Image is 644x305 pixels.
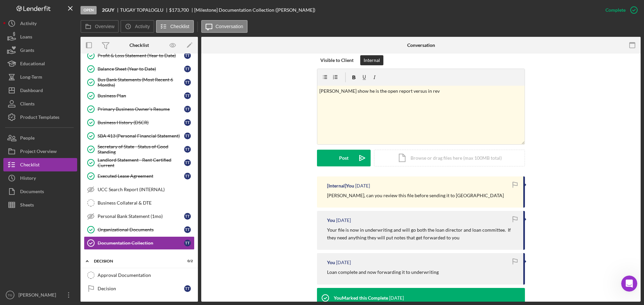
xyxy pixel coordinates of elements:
div: Activity [20,17,37,32]
button: Loans [3,30,77,44]
button: Post [317,150,371,166]
button: Internal [360,55,383,65]
button: Checklist [156,20,194,33]
div: T T [184,173,191,179]
div: SBA 413 (Personal Financial Statement) [98,133,184,139]
button: Visible to Client [317,55,357,65]
div: Bus Bank Statements (Most Recent 6 Months) [98,77,184,88]
div: T T [184,240,191,246]
div: Sheets [20,198,34,213]
div: You [327,218,335,223]
div: Profit & Loss Statement (Year to Date) [98,53,184,58]
div: Educational [20,57,45,72]
button: Educational [3,57,77,70]
div: Open [80,6,97,14]
a: Documentation CollectionTT [84,236,195,250]
a: Checklist [3,158,77,171]
a: SBA 413 (Personal Financial Statement)TT [84,129,195,143]
a: Landlord Statement - Rent Certified CurrentTT [84,156,195,169]
button: Overview [80,20,119,33]
div: TUGAY TOPALOGLU [120,7,169,13]
a: Secretary of State - Status of Good StandingTT [84,143,195,156]
div: Grants [20,44,34,59]
a: Personal Bank Statement (1mo)TT [84,210,195,223]
text: TG [8,293,12,297]
button: Grants [3,44,77,57]
span: $173,700 [169,7,189,13]
a: Bus Bank Statements (Most Recent 6 Months)TT [84,76,195,89]
div: Business Collateral & DTE [98,200,194,206]
div: You Marked this Complete [334,295,388,301]
div: Documents [20,185,44,200]
a: Business PlanTT [84,89,195,102]
button: TG[PERSON_NAME] [3,288,77,302]
div: T T [184,285,191,292]
p: Your file is now in underwriting and will go both the loan director and loan committee. If they n... [327,226,517,241]
div: [Internal] You [327,183,354,188]
b: 2GUY [102,7,114,13]
a: Business Collateral & DTE [84,196,195,210]
label: Overview [95,24,114,29]
button: History [3,171,77,185]
div: Visible to Client [320,55,354,65]
div: T T [184,133,191,139]
div: Business Plan [98,93,184,98]
div: T T [184,92,191,99]
div: Approval Documentation [98,273,194,278]
div: Loans [20,30,32,45]
div: Dashboard [20,84,43,99]
div: Executed Lease Agreement [98,173,184,179]
div: Product Templates [20,110,59,126]
div: Organizational Documents [98,227,184,232]
div: You [327,260,335,265]
div: 0 / 2 [181,259,193,263]
div: Checklist [20,158,40,173]
button: People [3,131,77,145]
div: Long-Term [20,70,42,85]
div: T T [184,79,191,86]
time: 2025-08-20 22:37 [355,183,370,188]
div: Project Overview [20,145,57,160]
label: Activity [135,24,150,29]
button: Conversation [201,20,248,33]
a: UCC Search Report (INTERNAL) [84,183,195,196]
div: T T [184,66,191,72]
button: Documents [3,185,77,198]
div: T T [184,146,191,153]
button: Product Templates [3,110,77,124]
div: Documentation Collection [98,240,184,246]
div: Decision [98,286,184,291]
div: Internal [364,55,380,65]
div: Landlord Statement - Rent Certified Current [98,157,184,168]
div: Balance Sheet (Year to Date) [98,66,184,72]
div: T T [184,226,191,233]
div: History [20,171,36,186]
div: Decision [94,259,176,263]
button: Dashboard [3,84,77,97]
a: Clients [3,97,77,110]
div: [PERSON_NAME] [17,288,60,303]
button: Long-Term [3,70,77,84]
div: [Milestone] Documentation Collection ([PERSON_NAME]) [194,7,315,13]
div: Clients [20,97,35,112]
div: Complete [605,3,626,17]
div: Conversation [407,43,435,48]
button: Project Overview [3,145,77,158]
time: 2025-08-20 22:22 [336,218,351,223]
div: Checklist [129,43,149,48]
time: 2025-08-14 21:34 [336,260,351,265]
a: Business History (DSCR)TT [84,116,195,129]
button: Activity [3,17,77,30]
a: Balance Sheet (Year to Date)TT [84,62,195,76]
div: T T [184,159,191,166]
div: Secretary of State - Status of Good Standing [98,144,184,155]
p: [PERSON_NAME], can you review this file before sending it to [GEOGRAPHIC_DATA] [327,192,504,199]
